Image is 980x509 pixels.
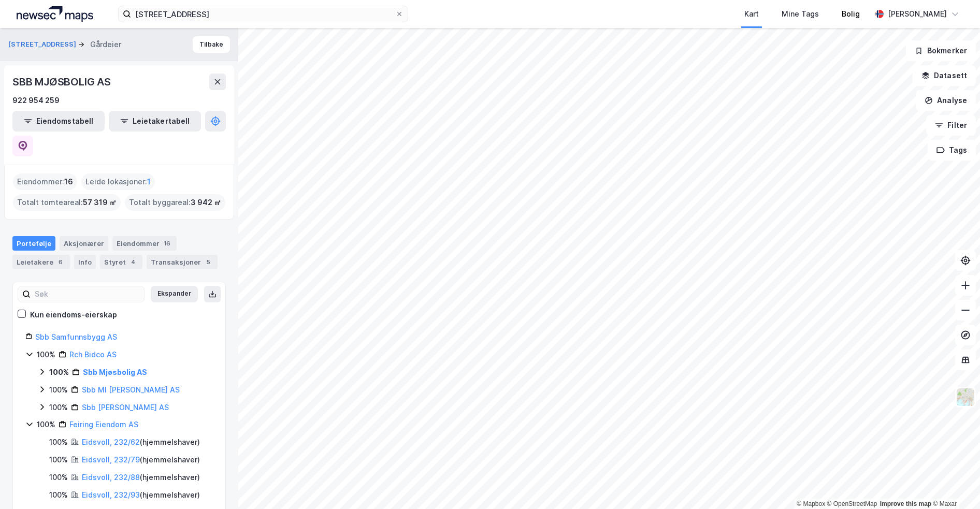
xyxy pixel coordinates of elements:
div: ( hjemmelshaver ) [82,489,200,501]
a: Sbb Ml [PERSON_NAME] AS [82,385,180,394]
button: Ekspander [151,286,198,302]
div: Totalt tomteareal : [13,194,121,211]
div: 16 [162,238,172,249]
a: Sbb Mjøsbolig AS [83,368,147,376]
button: Leietakertabell [109,111,201,132]
span: 57 319 ㎡ [83,196,117,209]
div: Kart [744,8,759,20]
button: Tilbake [193,36,230,53]
div: Styret [100,255,142,269]
img: logo.a4113a55bc3d86da70a041830d287a7e.svg [17,6,93,22]
div: 100% [49,471,68,484]
button: Datasett [913,65,976,86]
div: 100% [49,489,68,501]
div: Leietakere [12,255,70,269]
div: 5 [203,257,213,267]
a: Sbb [PERSON_NAME] AS [82,403,169,412]
div: Eiendommer [112,236,177,251]
a: Eidsvoll, 232/88 [82,473,140,482]
button: Filter [926,115,976,136]
div: Kun eiendoms-eierskap [30,309,117,321]
span: 1 [147,176,151,188]
a: Feiring Eiendom AS [69,420,138,429]
a: OpenStreetMap [827,500,877,507]
div: Portefølje [12,236,55,251]
div: ( hjemmelshaver ) [82,454,200,466]
div: Gårdeier [90,38,121,51]
div: SBB MJØSBOLIG AS [12,74,113,90]
div: 100% [49,384,68,396]
a: Sbb Samfunnsbygg AS [35,332,117,341]
div: Eiendommer : [13,173,77,190]
a: Improve this map [880,500,931,507]
span: 3 942 ㎡ [191,196,221,209]
div: 922 954 259 [12,94,60,107]
div: Aksjonærer [60,236,108,251]
a: Eidsvoll, 232/93 [82,490,140,499]
div: 100% [37,418,55,431]
span: 16 [64,176,73,188]
div: 4 [128,257,138,267]
div: ( hjemmelshaver ) [82,471,200,484]
button: Tags [928,140,976,161]
input: Søk [31,286,144,302]
div: ( hjemmelshaver ) [82,436,200,448]
div: Leide lokasjoner : [81,173,155,190]
iframe: Chat Widget [928,459,980,509]
a: Rch Bidco AS [69,350,117,359]
button: [STREET_ADDRESS] [8,39,78,50]
button: Eiendomstabell [12,111,105,132]
div: 100% [49,436,68,448]
div: 100% [37,348,55,361]
div: Info [74,255,96,269]
a: Eidsvoll, 232/62 [82,438,140,446]
img: Z [956,387,975,407]
button: Bokmerker [906,40,976,61]
div: Kontrollprogram for chat [928,459,980,509]
div: 100% [49,401,68,414]
div: [PERSON_NAME] [888,8,947,20]
div: Totalt byggareal : [125,194,225,211]
button: Analyse [916,90,976,111]
div: Mine Tags [782,8,819,20]
div: Bolig [842,8,860,20]
div: 100% [49,454,68,466]
a: Eidsvoll, 232/79 [82,455,140,464]
a: Mapbox [797,500,825,507]
div: 6 [55,257,66,267]
div: 100% [49,366,69,379]
input: Søk på adresse, matrikkel, gårdeiere, leietakere eller personer [131,6,395,22]
div: Transaksjoner [147,255,218,269]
